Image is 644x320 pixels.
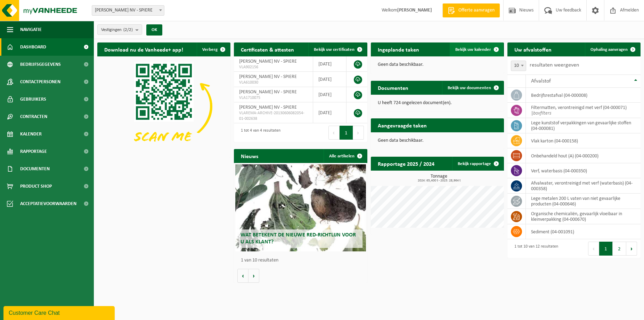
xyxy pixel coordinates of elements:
i: boxfilters [533,111,551,116]
span: 2024: 65,400 t - 2025: 28,964 t [374,179,504,182]
iframe: chat widget [3,305,116,320]
h2: Documenten [371,81,415,94]
span: [PERSON_NAME] NV - SPIERE [239,74,297,79]
span: Navigatie [20,21,42,38]
span: VINCENT SHEPPARD NV - SPIERE [92,5,164,16]
span: Kalender [20,125,42,143]
span: Contactpersonen [20,73,60,91]
td: [DATE] [313,56,347,72]
h2: Nieuws [234,149,265,163]
button: Previous [588,242,599,256]
button: OK [146,24,162,36]
span: VLA610030 [239,80,308,85]
button: Verberg [197,42,230,56]
td: sediment (04-001091) [526,224,641,239]
td: organische chemicaliën, gevaarlijk vloeibaar in kleinverpakking (04-000670) [526,209,641,224]
a: Offerte aanvragen [442,3,500,17]
span: Gebruikers [20,91,46,108]
h2: Uw afvalstoffen [507,42,559,56]
h2: Rapportage 2025 / 2024 [371,157,441,170]
div: 1 tot 10 van 12 resultaten [511,241,558,256]
span: VLA902156 [239,64,308,70]
td: [DATE] [313,72,347,87]
h2: Certificaten & attesten [234,42,301,56]
span: [PERSON_NAME] NV - SPIERE [239,59,297,64]
p: 1 van 10 resultaten [241,258,364,263]
button: Vorige [237,269,248,283]
a: Wat betekent de nieuwe RED-richtlijn voor u als klant? [235,164,366,251]
h2: Download nu de Vanheede+ app! [97,42,190,56]
button: 2 [613,242,626,256]
img: Download de VHEPlus App [97,56,230,156]
span: Offerte aanvragen [457,7,496,14]
p: U heeft 724 ongelezen document(en). [378,101,497,106]
td: vlak karton (04-000158) [526,133,641,148]
a: Bekijk rapportage [452,157,503,171]
span: VLAREMA-ARCHIVE-20130606082054-01-002638 [239,110,308,122]
a: Bekijk uw kalender [450,42,503,56]
button: 1 [340,126,353,140]
td: lege metalen 200 L vaten van niet gevaarlijke producten (04-000646) [526,194,641,209]
td: afvalwater, verontreinigd met verf (waterbasis) (04-000358) [526,178,641,194]
span: [PERSON_NAME] NV - SPIERE [239,89,297,95]
button: Next [353,126,364,140]
button: Volgende [248,269,259,283]
td: onbehandeld hout (A) (04-000200) [526,148,641,163]
p: Geen data beschikbaar. [378,62,497,67]
h2: Ingeplande taken [371,42,426,56]
strong: [PERSON_NAME] [397,8,432,13]
button: Next [626,242,637,256]
a: Alle artikelen [324,149,367,163]
td: filtermatten, verontreinigd met verf (04-000071) | [526,103,641,118]
td: [DATE] [313,102,347,123]
span: Dashboard [20,38,46,56]
div: 1 tot 4 van 4 resultaten [237,125,280,140]
button: Previous [328,126,340,140]
a: Bekijk uw certificaten [308,42,367,56]
span: Bekijk uw kalender [455,47,491,52]
span: [PERSON_NAME] NV - SPIERE [239,105,297,110]
span: Contracten [20,108,47,125]
td: verf, waterbasis (04-000350) [526,163,641,178]
span: Acceptatievoorwaarden [20,195,76,212]
a: Bekijk uw documenten [442,81,503,95]
button: 1 [599,242,613,256]
span: VLA1710075 [239,95,308,101]
span: Bekijk uw certificaten [314,47,354,52]
td: [DATE] [313,87,347,102]
span: Product Shop [20,178,52,195]
td: lege kunststof verpakkingen van gevaarlijke stoffen (04-000081) [526,118,641,133]
h3: Tonnage [374,174,504,182]
span: Afvalstof [531,78,551,84]
span: Vestigingen [101,25,133,35]
count: (2/2) [123,28,133,32]
span: Verberg [202,47,218,52]
span: Ophaling aanvragen [590,47,628,52]
span: Wat betekent de nieuwe RED-richtlijn voor u als klant? [241,232,356,244]
span: VINCENT SHEPPARD NV - SPIERE [92,6,164,15]
button: Vestigingen(2/2) [97,24,142,35]
span: Bedrijfsgegevens [20,56,61,73]
span: Rapportage [20,143,47,160]
span: 10 [511,61,526,71]
label: resultaten weergeven [530,62,579,68]
p: Geen data beschikbaar. [378,138,497,143]
a: Ophaling aanvragen [585,42,640,56]
span: Documenten [20,160,50,178]
span: Bekijk uw documenten [448,86,491,90]
h2: Aangevraagde taken [371,118,434,132]
td: bedrijfsrestafval (04-000008) [526,88,641,103]
span: 10 [511,61,526,71]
